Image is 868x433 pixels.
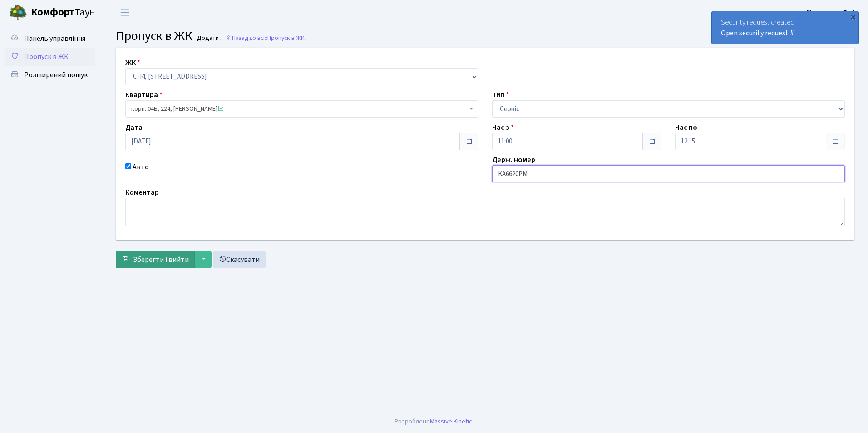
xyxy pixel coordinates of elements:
a: Розширений пошук [5,66,95,84]
label: Тип [492,89,509,100]
a: Консьєрж б. 4. [807,7,857,18]
span: корп. 04Б, 224, Воропаєва Марія Георгіївна <span class='la la-check-square text-success'></span> [125,100,478,118]
a: Скасувати [213,251,266,268]
a: Пропуск в ЖК [5,48,95,66]
span: Таун [31,5,95,20]
button: Зберегти і вийти [116,251,195,268]
label: ЖК [125,57,140,68]
label: Держ. номер [492,154,535,165]
input: АА1234АА [492,165,845,182]
div: × [848,12,858,21]
label: Коментар [125,187,159,198]
span: Зберегти і вийти [133,255,189,265]
img: logo.png [9,4,27,22]
label: Квартира [125,89,163,100]
span: Пропуск в ЖК [24,52,69,62]
b: Комфорт [31,5,74,20]
a: Назад до всіхПропуск в ЖК [226,34,305,42]
span: Розширений пошук [24,70,88,80]
span: корп. 04Б, 224, Воропаєва Марія Георгіївна <span class='la la-check-square text-success'></span> [131,104,467,113]
label: Час з [492,122,514,133]
label: Дата [125,122,143,133]
label: Час по [675,122,697,133]
span: Пропуск в ЖК [116,27,192,45]
label: Авто [133,162,149,172]
small: Додати . [195,34,222,42]
button: Переключити навігацію [113,5,136,20]
div: Розроблено . [395,417,473,427]
b: Консьєрж б. 4. [807,8,857,18]
a: Панель управління [5,30,95,48]
span: Пропуск в ЖК [267,34,305,42]
span: Панель управління [24,34,85,44]
div: Security request created [712,11,858,44]
a: Massive Kinetic [430,417,472,426]
a: Open security request # [721,28,794,38]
